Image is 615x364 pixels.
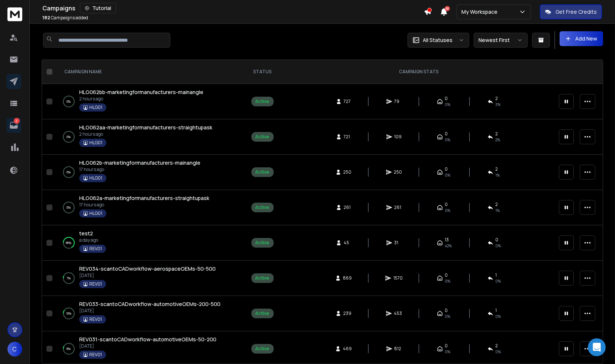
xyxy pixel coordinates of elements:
td: 66%test2a day agoREV01 [55,225,241,261]
span: 250 [344,169,352,175]
p: 17 hours ago [79,167,200,173]
span: 0% [445,172,451,178]
p: HLG01 [89,175,102,181]
span: 469 [343,346,352,352]
div: Active [255,346,270,352]
span: REV034-scantoCADworkflow-aerospaceOEMs-50-500 [79,265,216,272]
span: 261 [344,204,351,210]
span: 0% [445,313,451,319]
span: 31 [395,240,402,246]
span: 1 % [496,207,500,213]
span: 0% [445,349,451,355]
span: HLG062b-marketingformanufacturers-mainangle [79,159,200,166]
p: 66 % [66,239,72,247]
p: 2 hours ago [79,131,212,137]
p: 0 % [67,204,71,211]
span: 0 [445,307,448,313]
button: Add New [560,31,603,46]
span: 261 [395,204,402,210]
p: HLG01 [89,104,102,110]
a: REV033-scantoCADworkflow-automotiveOEMs-200-500 [79,300,220,308]
p: All Statuses [423,36,453,44]
p: HLG01 [89,140,102,146]
span: 0 % [496,349,501,355]
td: 10%REV033-scantoCADworkflow-automotiveOEMs-200-500[DATE]REV01 [55,296,241,331]
p: 0 % [67,98,71,105]
a: 2 [6,118,21,133]
span: 2 [496,343,498,349]
span: 2 % [496,137,500,143]
span: 869 [343,275,352,281]
span: 182 [42,15,50,21]
button: Get Free Credits [540,4,602,19]
div: Open Intercom Messenger [588,338,606,356]
span: 721 [344,134,351,140]
a: HLG062b-marketingformanufacturers-mainangle [79,159,200,167]
div: Active [255,310,270,316]
span: 1 [496,272,497,278]
p: REV01 [89,246,102,252]
p: 2 hours ago [79,96,203,102]
th: STATUS [241,60,283,84]
div: Active [255,169,270,175]
p: [DATE] [79,273,216,278]
button: C [7,342,22,357]
button: Newest First [474,33,528,48]
span: HLG062aa-marketingformanufacturers-straightupask [79,124,212,131]
span: 0 [445,343,448,349]
span: 1570 [393,275,403,281]
span: 0 [445,202,448,207]
span: 0 % [496,278,501,284]
span: 109 [395,134,402,140]
span: 45 [344,240,351,246]
a: REV031-scantoCADworkflow-automotiveOEMs-50-200 [79,336,216,343]
div: Active [255,134,270,140]
p: 7 % [67,274,71,282]
span: 2 [496,202,498,207]
div: Campaigns [42,3,424,13]
p: 0 % [67,133,71,141]
span: 79 [395,99,402,104]
span: 0 [445,131,448,137]
span: 727 [344,99,351,104]
td: 0%HLG062aa-marketingformanufacturers-straightupask2 hours agoHLG01 [55,119,241,155]
p: REV01 [89,281,102,287]
p: 0 % [67,168,71,176]
th: CAMPAIGN STATS [283,60,554,84]
span: 0 % [496,313,501,319]
p: REV01 [89,352,102,358]
span: 0 [445,272,448,278]
span: 0% [445,102,451,107]
a: HLG062bb-marketingformanufacturers-mainangle [79,88,203,96]
p: a day ago [79,237,106,243]
span: HLG062a-marketingformanufacturers-straightupask [79,194,209,202]
div: Active [255,99,270,104]
span: 1 % [496,172,500,178]
p: [DATE] [79,308,220,314]
span: 42 % [445,243,452,249]
td: 0%HLG062a-marketingformanufacturers-straightupask17 hours agoHLG01 [55,190,241,225]
p: HLG01 [89,210,102,216]
p: Campaigns added [42,15,88,21]
th: CAMPAIGN NAME [55,60,241,84]
p: 2 [14,118,20,124]
span: 0% [445,207,451,213]
p: Get Free Credits [556,8,597,16]
td: 0%HLG062bb-marketingformanufacturers-mainangle2 hours agoHLG01 [55,84,241,119]
span: 0% [445,137,451,143]
p: My Workspace [461,8,500,16]
a: REV034-scantoCADworkflow-aerospaceOEMs-50-500 [79,265,216,273]
span: 0% [445,278,451,284]
button: Tutorial [80,3,116,13]
p: [DATE] [79,343,216,349]
span: 0 [496,237,499,243]
span: 453 [394,310,402,316]
span: test2 [79,230,93,237]
p: 8 % [67,345,71,352]
span: REV031-scantoCADworkflow-automotiveOEMs-50-200 [79,336,216,343]
div: Active [255,275,270,281]
span: 1 [496,307,497,313]
span: 13 [445,237,449,243]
